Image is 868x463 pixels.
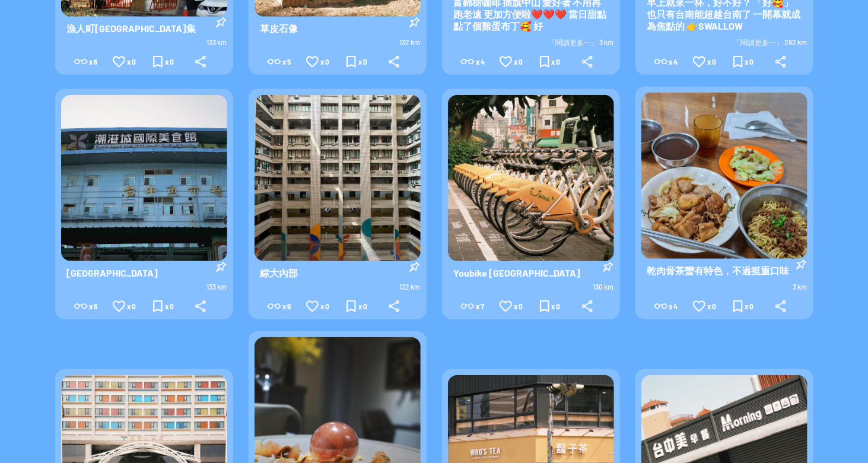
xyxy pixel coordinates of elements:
div: x 5 [267,56,291,68]
div: x 0 [693,56,716,68]
img: Visruth.jpg not found [448,95,614,261]
span: Youbike [GEOGRAPHIC_DATA] [448,261,587,285]
span: 「閱讀更多⋯」 3 km [549,38,614,46]
div: x 0 [733,56,754,68]
div: x 0 [500,56,523,68]
div: x 0 [540,56,561,68]
div: x 0 [540,300,561,312]
span: 132 km [400,38,421,46]
span: 草皮石像 [255,17,304,40]
div: x 0 [733,300,754,312]
span: 綜大內部 [255,261,304,285]
div: x 6 [74,300,97,312]
div: x 0 [113,300,136,312]
span: 130 km [593,283,614,291]
span: 漁人町[GEOGRAPHIC_DATA]集 [61,17,202,40]
span: [GEOGRAPHIC_DATA] [61,261,164,285]
div: x 4 [654,300,678,312]
img: Visruth.jpg not found [255,95,421,261]
div: x 0 [500,300,523,312]
span: 乾肉骨茶蠻有特色，不過挺重口味 [641,259,796,283]
div: x 4 [460,56,485,68]
span: 133 km [207,283,227,291]
div: x 7 [460,300,484,312]
img: Visruth.jpg not found [61,95,227,261]
div: x 6 [267,300,291,312]
span: 132 km [400,283,421,291]
div: x 0 [346,300,367,312]
div: x 0 [346,56,367,68]
div: x 0 [693,300,716,312]
div: x 0 [306,300,329,312]
div: x 0 [153,300,174,312]
div: x 4 [654,56,678,68]
div: x 0 [153,56,174,68]
div: x 0 [113,56,136,68]
span: 「閱讀更多⋯」 262 km [734,38,807,46]
span: 3 km [793,283,807,291]
div: x 0 [306,56,329,68]
span: 133 km [207,38,227,46]
img: Visruth.jpg not found [641,93,807,259]
div: x 6 [74,56,97,68]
